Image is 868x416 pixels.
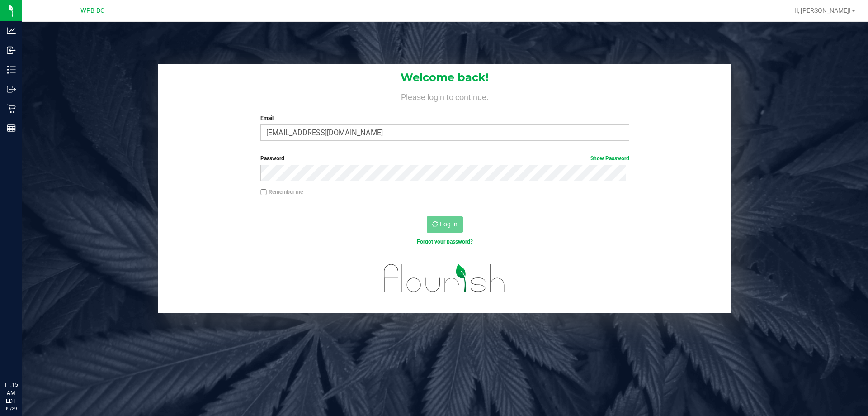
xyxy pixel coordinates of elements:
[417,239,473,245] a: Forgot your password?
[80,7,104,14] span: WPB DC
[590,155,629,162] a: Show Password
[260,188,303,196] label: Remember me
[4,381,18,405] p: 11:15 AM EDT
[440,220,458,228] span: Log In
[7,26,16,35] inline-svg: Analytics
[7,46,16,55] inline-svg: Inbound
[260,155,284,162] span: Password
[427,216,463,233] button: Log In
[7,65,16,74] inline-svg: Inventory
[158,72,731,83] h1: Welcome back!
[7,85,16,94] inline-svg: Outbound
[792,7,851,14] span: Hi, [PERSON_NAME]!
[4,405,18,412] p: 09/29
[158,91,731,101] h4: Please login to continue.
[7,124,16,133] inline-svg: Reports
[260,189,267,196] input: Remember me
[260,114,629,122] label: Email
[373,255,516,301] img: flourish_logo.svg
[7,104,16,113] inline-svg: Retail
